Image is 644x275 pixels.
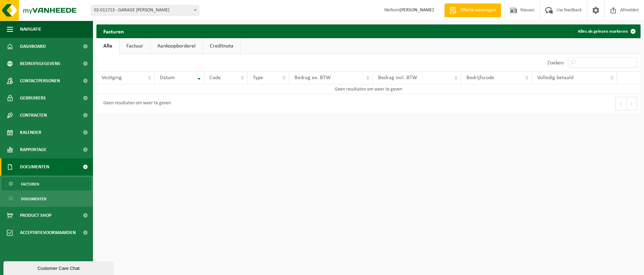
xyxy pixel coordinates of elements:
span: Kalender [20,124,41,141]
span: 02-011713 - GARAGE PETER - BREDENE [91,5,199,15]
a: Creditnota [203,38,240,54]
span: Contactpersonen [20,72,60,89]
td: Geen resultaten om weer te geven [96,84,641,94]
a: Factuur [120,38,150,54]
a: Offerte aanvragen [444,3,501,17]
span: Documenten [20,158,49,176]
iframe: chat widget [3,260,115,275]
span: Offerte aanvragen [458,7,498,14]
label: Zoeken: [547,60,564,66]
span: Contracten [20,107,47,124]
button: Next [626,97,637,110]
a: Facturen [2,177,91,190]
button: Previous [615,97,626,110]
span: Vestiging [102,75,122,81]
a: Documenten [2,192,91,205]
span: Facturen [21,178,39,191]
h2: Facturen [96,24,131,38]
strong: [PERSON_NAME] [399,8,434,13]
a: Alle [96,38,119,54]
span: Acceptatievoorwaarden [20,224,76,241]
span: Navigatie [20,21,41,38]
button: Alles als gelezen markeren [572,24,640,38]
span: Product Shop [20,207,51,224]
span: Volledig betaald [537,75,573,81]
span: Rapportage [20,141,46,158]
span: Dashboard [20,38,46,55]
span: Bedrag ex. BTW [294,75,331,81]
span: Type [253,75,263,81]
span: 02-011713 - GARAGE PETER - BREDENE [91,6,199,15]
span: Code [209,75,221,81]
span: Bedrijfscode [466,75,494,81]
span: Bedrag incl. BTW [378,75,417,81]
a: Aankoopborderel [150,38,202,54]
div: Geen resultaten om weer te geven [100,97,171,110]
span: Bedrijfsgegevens [20,55,60,72]
span: Datum [160,75,175,81]
span: Gebruikers [20,89,46,107]
span: Documenten [21,192,46,205]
